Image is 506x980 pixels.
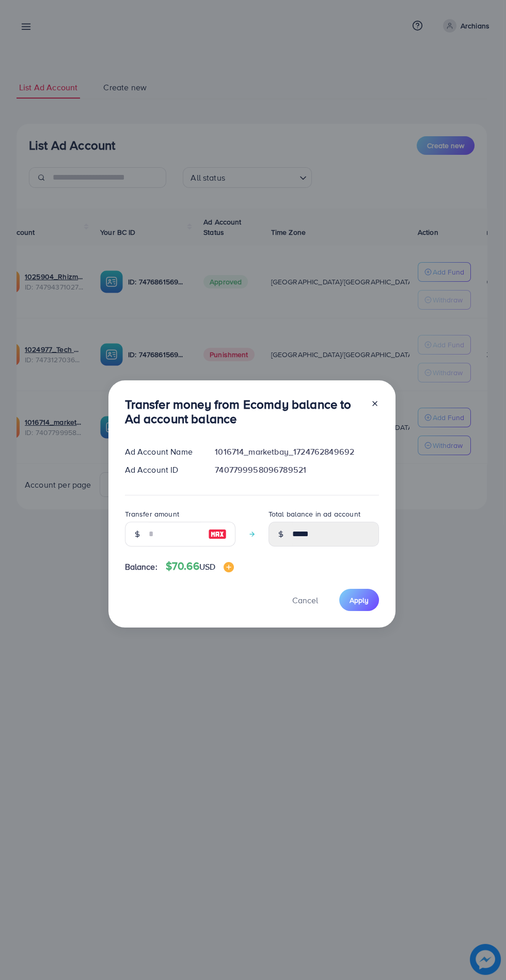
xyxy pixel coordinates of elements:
span: USD [199,561,215,572]
h3: Transfer money from Ecomdy balance to Ad account balance [125,397,362,427]
h4: $70.66 [166,560,234,573]
img: image [224,562,234,572]
span: Apply [350,595,369,605]
label: Transfer amount [125,509,179,519]
label: Total balance in ad account [268,509,360,519]
span: Balance: [125,561,157,573]
div: Ad Account ID [117,464,207,476]
span: Cancel [292,595,318,606]
div: 1016714_marketbay_1724762849692 [207,446,387,458]
button: Cancel [279,589,331,611]
div: 7407799958096789521 [207,464,387,476]
button: Apply [339,589,379,611]
img: image [208,528,227,540]
div: Ad Account Name [117,446,207,458]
